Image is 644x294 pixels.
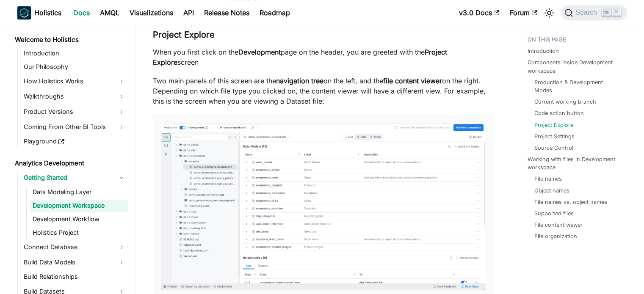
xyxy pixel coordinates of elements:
a: Source Control [534,144,573,152]
h3: Project Explore [153,30,494,40]
a: Current working branch [534,98,596,106]
button: Search (Ctrl+K) [561,5,627,20]
a: Connect Database [21,240,128,254]
p: When you first click on the page on the header, you are greeted with the screen [153,47,494,67]
a: Project Explore [534,121,573,129]
button: Switch between dark and light mode (currently light mode) [542,6,556,19]
a: Components inside Development workspace [528,58,622,74]
a: Analytics Development [12,157,128,169]
a: Build Relationships [21,271,128,283]
a: API [178,6,199,19]
a: Roadmap [254,6,295,19]
a: Coming From Other BI Tools [21,120,128,134]
span: Search [573,9,602,16]
a: Getting Started [21,171,128,184]
a: Release Notes [199,6,254,19]
a: Docs [68,6,95,19]
a: Visualizations [124,6,178,19]
a: Working with files in Development workspace [528,155,622,171]
a: Development Workflow [30,213,128,225]
a: File organization [534,232,577,240]
kbd: K [612,8,621,16]
p: Two main panels of this screen are the on the left, and the on the right. Depending on which file... [153,76,494,106]
a: HolisticsHolistics [17,6,61,19]
a: v3.0 Docs [454,6,505,19]
a: Development Workspace [30,200,128,212]
a: Object names [534,187,569,195]
b: Holistics [34,8,61,18]
a: File names vs. object names [534,198,607,206]
a: Production & Development Modes [534,78,619,94]
strong: Development [238,48,281,56]
img: Studio Explore Dataset [161,123,485,290]
img: Holistics [17,6,31,19]
a: Our Philosophy [21,61,128,73]
a: Forum [505,6,542,19]
a: How Holistics Works [21,74,128,88]
a: Project Settings [534,132,575,140]
a: File names [534,175,562,183]
a: File content viewer [534,221,583,229]
a: Build Data Models [21,256,128,269]
a: Data Modeling Layer [30,186,128,198]
strong: navigation tree [276,77,323,85]
nav: Docs sidebar [9,25,136,294]
strong: file content viewer [383,77,442,85]
a: Walkthroughs [21,90,128,103]
a: Holistics Project [30,227,128,239]
a: Introduction [21,47,128,59]
strong: Project Explore [153,48,447,66]
a: AMQL [95,6,124,19]
a: Introduction [528,47,559,55]
a: Welcome to Holistics [12,34,128,46]
a: Playground [21,135,128,147]
a: Product Versions [21,105,128,118]
a: Supported files [534,209,574,217]
a: Code action button [534,109,584,117]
